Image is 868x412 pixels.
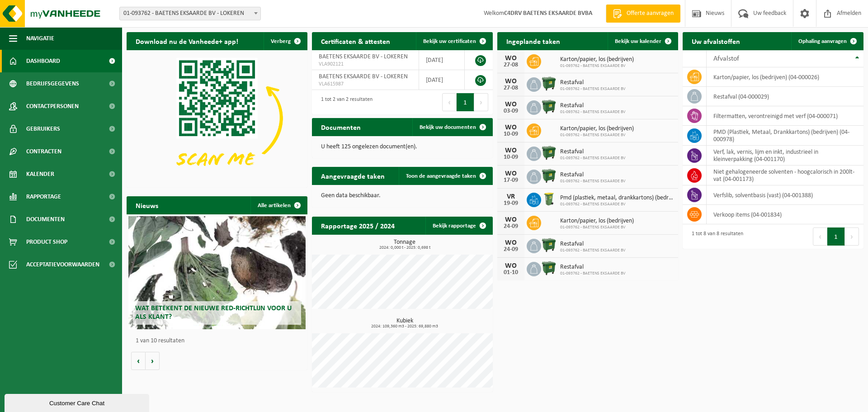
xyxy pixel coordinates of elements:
[399,167,492,185] a: Toon de aangevraagde taken
[26,185,61,208] span: Rapportage
[316,92,373,112] div: 1 tot 2 van 2 resultaten
[845,227,859,246] button: Next
[560,79,626,86] span: Restafval
[560,171,626,179] span: Restafval
[5,392,151,412] iframe: chat widget
[707,146,863,166] td: verf, lak, vernis, lijm en inkt, industrieel in kleinverpakking (04-001170)
[502,78,520,85] div: WO
[416,32,492,50] a: Bekijk uw certificaten
[502,216,520,223] div: WO
[425,217,492,235] a: Bekijk rapportage
[502,246,520,253] div: 24-09
[683,32,749,50] h2: Uw afvalstoffen
[707,106,863,126] td: filtermatten, verontreinigd met verf (04-000071)
[406,173,476,179] span: Toon de aangevraagde taken
[502,200,520,207] div: 19-09
[541,76,557,91] img: WB-1100-HPE-GN-01
[560,202,674,207] span: 01-093762 - BAETENS EKSAARDE BV
[827,227,845,246] button: 1
[707,185,863,205] td: verfslib, solventbasis (vast) (04-001388)
[26,118,60,140] span: Gebruikers
[502,170,520,177] div: WO
[312,217,404,234] h2: Rapportage 2025 / 2024
[707,126,863,146] td: PMD (Plastiek, Metaal, Drankkartons) (bedrijven) (04-000978)
[791,32,863,50] a: Ophaling aanvragen
[504,10,592,17] strong: C4DRV BAETENS EKSAARDE BVBA
[707,67,863,87] td: karton/papier, los (bedrijven) (04-000026)
[560,271,626,276] span: 01-093762 - BAETENS EKSAARDE BV
[624,9,676,18] span: Offerte aanvragen
[502,193,520,200] div: VR
[127,196,167,214] h2: Nieuws
[713,55,739,62] span: Afvalstof
[798,38,847,44] span: Ophaling aanvragen
[560,241,626,248] span: Restafval
[560,133,634,138] span: 01-093762 - BAETENS EKSAARDE BV
[560,225,634,230] span: 01-093762 - BAETENS EKSAARDE BV
[146,352,160,370] button: Volgende
[316,324,493,329] span: 2024: 109,360 m3 - 2025: 69,880 m3
[26,27,54,50] span: Navigatie
[457,93,474,111] button: 1
[319,53,408,60] span: BAETENS EKSAARDE BV - LOKEREN
[412,118,492,136] a: Bekijk uw documenten
[136,338,303,344] p: 1 van 10 resultaten
[135,305,292,321] span: Wat betekent de nieuwe RED-richtlijn voor u als klant?
[26,95,79,118] span: Contactpersonen
[560,248,626,253] span: 01-093762 - BAETENS EKSAARDE BV
[131,352,146,370] button: Vorige
[502,108,520,114] div: 03-09
[474,93,488,111] button: Next
[502,270,520,276] div: 01-10
[128,216,306,329] a: Wat betekent de nieuwe RED-richtlijn voor u als klant?
[502,101,520,108] div: WO
[321,144,484,150] p: U heeft 125 ongelezen document(en).
[420,124,476,130] span: Bekijk uw documenten
[560,264,626,271] span: Restafval
[319,81,412,88] span: VLA615987
[419,50,465,70] td: [DATE]
[560,179,626,184] span: 01-093762 - BAETENS EKSAARDE BV
[502,131,520,137] div: 10-09
[560,148,626,156] span: Restafval
[316,239,493,250] h3: Tonnage
[497,32,569,50] h2: Ingeplande taken
[321,193,484,199] p: Geen data beschikbaar.
[502,154,520,161] div: 10-09
[560,109,626,115] span: 01-093762 - BAETENS EKSAARDE BV
[502,147,520,154] div: WO
[271,38,291,44] span: Verberg
[127,32,247,50] h2: Download nu de Vanheede+ app!
[442,93,457,111] button: Previous
[541,191,557,207] img: WB-0240-HPE-GN-50
[560,125,634,133] span: Karton/papier, los (bedrijven)
[502,124,520,131] div: WO
[541,260,557,276] img: WB-1100-HPE-GN-01
[560,86,626,92] span: 01-093762 - BAETENS EKSAARDE BV
[26,50,60,72] span: Dashboard
[26,140,61,163] span: Contracten
[560,63,634,69] span: 01-093762 - BAETENS EKSAARDE BV
[560,56,634,63] span: Karton/papier, los (bedrijven)
[560,156,626,161] span: 01-093762 - BAETENS EKSAARDE BV
[560,102,626,109] span: Restafval
[707,166,863,185] td: niet gehalogeneerde solventen - hoogcalorisch in 200lt-vat (04-001173)
[502,239,520,246] div: WO
[26,208,65,231] span: Documenten
[419,70,465,90] td: [DATE]
[560,194,674,202] span: Pmd (plastiek, metaal, drankkartons) (bedrijven)
[615,38,661,44] span: Bekijk uw kalender
[120,7,260,20] span: 01-093762 - BAETENS EKSAARDE BV - LOKEREN
[127,50,307,186] img: Download de VHEPlus App
[502,177,520,184] div: 17-09
[119,7,261,20] span: 01-093762 - BAETENS EKSAARDE BV - LOKEREN
[316,318,493,329] h3: Kubiek
[26,231,67,253] span: Product Shop
[560,218,634,225] span: Karton/papier, los (bedrijven)
[541,99,557,114] img: WB-1100-HPE-GN-01
[319,61,412,68] span: VLA902121
[312,32,399,50] h2: Certificaten & attesten
[502,55,520,62] div: WO
[813,227,827,246] button: Previous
